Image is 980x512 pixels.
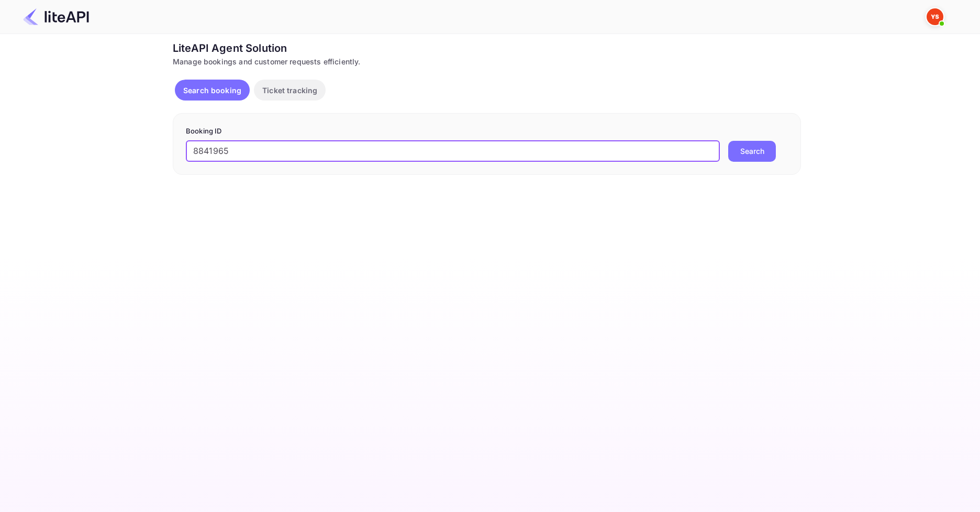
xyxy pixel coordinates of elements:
img: LiteAPI Logo [23,8,89,25]
img: Yandex Support [927,8,943,25]
div: LiteAPI Agent Solution [173,40,801,56]
p: Booking ID [186,126,788,137]
div: Manage bookings and customer requests efficiently. [173,56,801,67]
button: Search [728,141,776,162]
p: Search booking [183,85,241,96]
input: Enter Booking ID (e.g., 63782194) [186,141,720,162]
p: Ticket tracking [262,85,317,96]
